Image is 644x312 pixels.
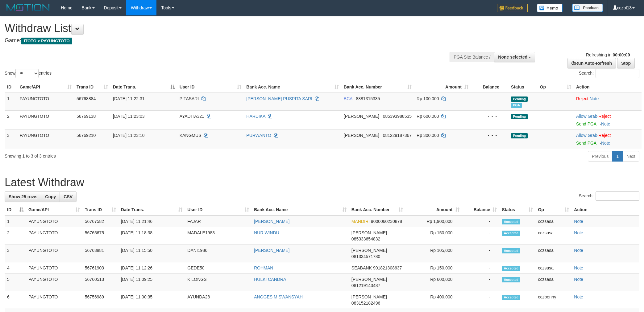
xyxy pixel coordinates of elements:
td: [DATE] 11:09:25 [118,274,185,291]
span: Accepted [502,266,520,271]
a: NUR WINDU [254,230,279,235]
th: Status: activate to sort column ascending [499,204,535,216]
span: · [576,114,598,119]
td: cczsasa [535,216,571,227]
td: 56761903 [82,262,118,274]
span: Accepted [502,219,520,224]
span: BCA [344,96,352,101]
td: - [462,227,500,245]
th: Action [571,204,639,216]
td: 2 [5,110,17,129]
input: Search: [596,69,639,78]
td: Rp 1,900,000 [405,216,462,227]
span: AYADITA321 [180,114,204,119]
td: GEDE50 [185,262,251,274]
td: 3 [5,245,26,262]
span: Copy 8881315335 to clipboard [356,96,380,101]
td: cczsasa [535,262,571,274]
span: CSV [64,194,73,199]
td: PAYUNGTOTO [17,129,74,149]
td: 56763881 [82,245,118,262]
td: - [462,262,500,274]
span: 56769138 [77,114,96,119]
th: User ID: activate to sort column ascending [185,204,251,216]
td: cczsasa [535,274,571,291]
td: 56767582 [82,216,118,227]
span: Rp 300.000 [417,133,439,138]
a: Reject [576,96,588,101]
label: Search: [579,191,639,201]
span: Copy 081334571780 to clipboard [351,254,380,259]
td: 1 [5,216,26,227]
td: - [462,245,500,262]
a: Next [622,151,639,162]
a: Note [574,265,583,270]
span: Rp 100.000 [417,96,439,101]
a: Previous [588,151,613,162]
span: 56769210 [77,133,96,138]
button: None selected [494,52,535,62]
span: Copy 081229187367 to clipboard [383,133,412,138]
th: Game/API: activate to sort column ascending [17,81,74,93]
td: KILONGS [185,274,251,291]
td: [DATE] 11:00:35 [118,291,185,309]
a: ANGGES MISWANSYAH [254,294,303,299]
th: Bank Acc. Number: activate to sort column ascending [349,204,405,216]
td: [DATE] 11:15:50 [118,245,185,262]
h1: Latest Withdraw [5,176,639,189]
th: Game/API: activate to sort column ascending [26,204,82,216]
td: · [574,110,642,129]
td: 4 [5,262,26,274]
a: CSV [60,191,77,202]
a: HARDIKA [246,114,265,119]
span: [PERSON_NAME] [351,248,387,253]
span: Copy [45,194,56,199]
a: Note [601,141,610,146]
h4: Game: [5,38,423,44]
td: - [462,216,500,227]
input: Search: [596,191,639,201]
th: ID [5,81,17,93]
td: PAYUNGTOTO [17,93,74,111]
h1: Withdraw List [5,22,423,35]
span: PITASARI [180,96,199,101]
td: cczsasa [535,227,571,245]
span: Copy 083152182496 to clipboard [351,301,380,306]
th: Status [509,81,537,93]
span: Copy 081219143487 to clipboard [351,283,380,288]
a: Note [601,121,610,126]
span: None selected [498,55,527,60]
td: MADALE1983 [185,227,251,245]
span: Accepted [502,248,520,253]
span: Copy 085393988535 to clipboard [383,114,412,119]
th: Date Trans.: activate to sort column ascending [118,204,185,216]
span: Pending [511,133,528,138]
th: Trans ID: activate to sort column ascending [82,204,118,216]
td: - [462,291,500,309]
a: Allow Grab [576,114,597,119]
span: MANDIRI [351,219,370,224]
div: - - - [473,96,506,102]
td: DANI1986 [185,245,251,262]
td: cczsasa [535,245,571,262]
span: 56768884 [77,96,96,101]
th: Date Trans.: activate to sort column descending [110,81,177,93]
a: Note [574,294,583,299]
th: ID: activate to sort column descending [5,204,26,216]
span: Pending [511,114,528,119]
a: Note [574,219,583,224]
td: 2 [5,227,26,245]
span: [DATE] 11:23:10 [113,133,144,138]
span: Refreshing in: [586,52,630,57]
span: [DATE] 11:23:03 [113,114,144,119]
label: Search: [579,69,639,78]
td: 6 [5,291,26,309]
span: Copy 9000060230878 to clipboard [371,219,402,224]
th: Bank Acc. Number: activate to sort column ascending [341,81,414,93]
a: Send PGA [576,141,596,146]
a: PURWANTO [246,133,271,138]
th: Action [574,81,642,93]
strong: 00:00:09 [613,52,630,57]
a: Copy [41,191,60,202]
a: Note [590,96,599,101]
